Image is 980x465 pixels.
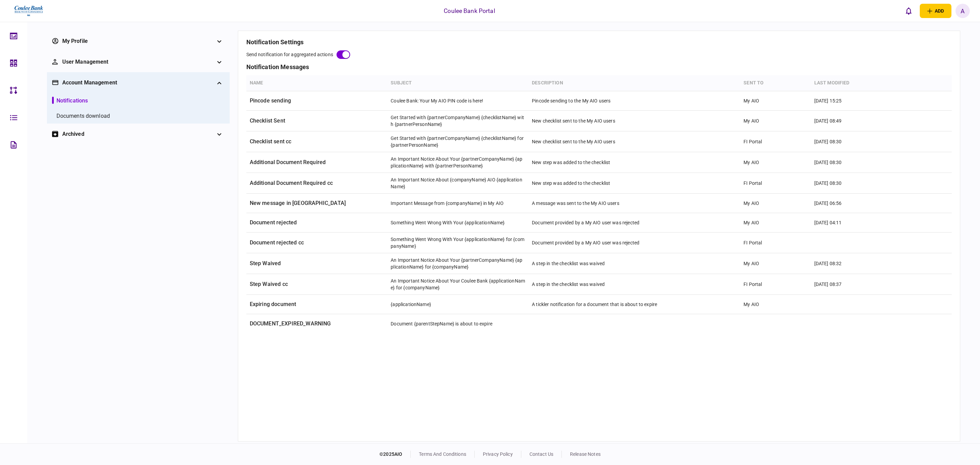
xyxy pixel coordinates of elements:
[920,4,951,18] button: open adding identity options
[246,253,388,274] td: Step Waived
[811,194,881,213] td: [DATE] 06:56
[811,111,881,131] td: [DATE] 08:49
[528,274,740,295] td: A step in the checklist was waived
[246,152,388,173] td: Additional Document Required
[62,130,214,138] div: archived
[246,295,388,314] td: Expiring document
[52,97,88,105] a: notifications
[379,451,411,458] div: © 2025 AIO
[528,194,740,213] td: A message was sent to the My AIO users
[528,295,740,314] td: A tickler notification for a document that is about to expire
[387,233,528,253] td: Something Went Wrong With Your {applicationName} for {companyName}
[529,451,553,457] a: contact us
[811,75,881,91] th: last modified
[740,253,811,274] td: My AIO
[387,213,528,233] td: Something Went Wrong With Your {applicationName}
[444,6,495,15] div: Coulee Bank Portal
[740,173,811,194] td: FI Portal
[387,91,528,111] td: Coulee Bank: Your My AIO PIN code is here!
[811,213,881,233] td: [DATE] 04:11
[14,2,44,19] img: client company logo
[62,58,214,66] div: User management
[387,111,528,131] td: Get Started with {partnerCompanyName} {checklistName} with {partnerPersonName}
[811,131,881,152] td: [DATE] 08:30
[387,295,528,314] td: {applicationName}
[740,75,811,91] th: sent to
[246,194,388,213] td: New message in [GEOGRAPHIC_DATA]
[528,233,740,253] td: Document provided by a My AIO user was rejected
[62,79,214,87] div: Account management
[387,314,528,334] td: Document {parentStepName} is about to expire
[419,451,466,457] a: terms and conditions
[740,274,811,295] td: FI Portal
[387,152,528,173] td: An Important Notice About Your {partnerCompanyName} {applicationName} with {partnerPersonName}
[528,75,740,91] th: Description
[62,37,214,45] div: My profile
[246,233,388,253] td: Document rejected cc
[811,253,881,274] td: [DATE] 08:32
[528,131,740,152] td: New checklist sent to the My AIO users
[811,274,881,295] td: [DATE] 08:37
[56,97,88,105] div: notifications
[811,152,881,173] td: [DATE] 08:30
[811,173,881,194] td: [DATE] 08:30
[246,131,388,152] td: Checklist sent cc
[528,173,740,194] td: New step was added to the checklist
[246,213,388,233] td: Document rejected
[740,152,811,173] td: My AIO
[56,112,110,120] div: Documents download
[246,111,388,131] td: Checklist Sent
[528,111,740,131] td: New checklist sent to the My AIO users
[246,173,388,194] td: Additional Document Required cc
[387,274,528,295] td: An Important Notice About Your Coulee Bank {applicationName} for {companyName}
[246,274,388,295] td: Step Waived cc
[740,233,811,253] td: FI Portal
[570,451,601,457] a: release notes
[740,111,811,131] td: My AIO
[246,39,952,45] h3: notification settings
[387,173,528,194] td: An Important Notice About {companyName} AIO {applicationName}
[740,213,811,233] td: My AIO
[740,295,811,314] td: My AIO
[528,91,740,111] td: Pincode sending to the My AIO users
[246,75,388,91] th: Name
[811,91,881,111] td: [DATE] 15:25
[246,64,952,70] h3: notification messages
[246,51,333,58] div: send notification for aggregated actions
[955,4,970,18] button: A
[528,253,740,274] td: A step in the checklist was waived
[528,213,740,233] td: Document provided by a My AIO user was rejected
[901,4,916,18] button: open notifications list
[387,131,528,152] td: Get Started with {partnerCompanyName} {checklistName} for {partnerPersonName}
[387,194,528,213] td: Important Message from {companyName} in My AIO
[246,314,388,334] td: DOCUMENT_EXPIRED_WARNING
[387,253,528,274] td: An Important Notice About Your {partnerCompanyName} {applicationName} for {companyName}
[740,194,811,213] td: My AIO
[246,91,388,111] td: Pincode sending
[528,152,740,173] td: New step was added to the checklist
[52,112,110,120] a: Documents download
[740,131,811,152] td: FI Portal
[740,91,811,111] td: My AIO
[387,75,528,91] th: subject
[483,451,513,457] a: privacy policy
